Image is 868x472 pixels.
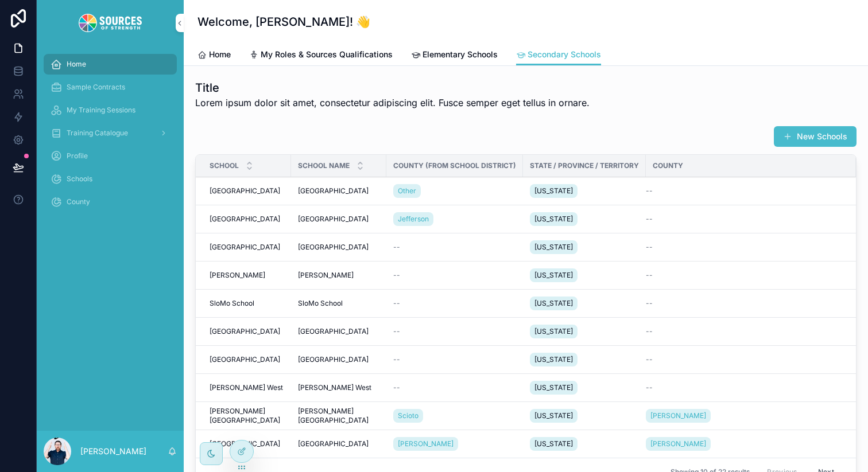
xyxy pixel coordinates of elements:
[67,128,128,138] span: Training Catalogue
[210,439,284,448] a: [GEOGRAPHIC_DATA]
[298,355,369,364] span: [GEOGRAPHIC_DATA]
[298,355,379,364] a: [GEOGRAPHIC_DATA]
[298,271,354,280] span: [PERSON_NAME]
[298,383,371,392] span: [PERSON_NAME] West
[534,186,573,196] span: [US_STATE]
[393,383,400,392] span: --
[530,182,639,200] a: [US_STATE]
[298,243,369,252] span: [GEOGRAPHIC_DATA]
[210,243,280,252] span: [GEOGRAPHIC_DATA]
[393,182,516,200] a: Other
[298,407,379,425] span: [PERSON_NAME][GEOGRAPHIC_DATA]
[530,350,639,369] a: [US_STATE]
[646,355,842,364] a: --
[67,106,135,115] span: My Training Sessions
[646,271,842,280] a: --
[210,271,265,280] span: [PERSON_NAME]
[67,151,88,161] span: Profile
[398,411,418,420] span: Scioto
[646,327,653,336] span: --
[534,243,573,252] span: [US_STATE]
[393,355,516,364] a: --
[195,80,590,96] h1: Title
[67,174,92,184] span: Schools
[393,383,516,392] a: --
[534,383,573,392] span: [US_STATE]
[298,271,379,280] a: [PERSON_NAME]
[534,411,573,420] span: [US_STATE]
[210,214,280,224] span: [GEOGRAPHIC_DATA]
[393,161,516,170] span: County (from School District)
[249,44,393,67] a: My Roles & Sources Qualifications
[646,383,653,392] span: --
[44,54,177,75] a: Home
[530,210,639,228] a: [US_STATE]
[646,355,653,364] span: --
[393,299,400,308] span: --
[534,327,573,336] span: [US_STATE]
[393,409,423,423] a: Scioto
[393,243,516,252] a: --
[646,186,653,196] span: --
[298,214,369,224] span: [GEOGRAPHIC_DATA]
[423,49,498,60] span: Elementary Schools
[44,192,177,212] a: County
[44,77,177,97] a: Sample Contracts
[650,411,706,420] span: [PERSON_NAME]
[210,214,284,224] a: [GEOGRAPHIC_DATA]
[530,435,639,453] a: [US_STATE]
[534,355,573,364] span: [US_STATE]
[534,439,573,448] span: [US_STATE]
[393,327,400,336] span: --
[298,439,369,448] span: [GEOGRAPHIC_DATA]
[646,214,653,224] span: --
[298,327,369,336] span: [GEOGRAPHIC_DATA]
[646,409,711,423] a: [PERSON_NAME]
[210,439,280,448] span: [GEOGRAPHIC_DATA]
[298,299,379,308] a: SloMo School
[393,299,516,308] a: --
[646,437,711,451] a: [PERSON_NAME]
[646,186,842,196] a: --
[210,407,284,425] a: [PERSON_NAME][GEOGRAPHIC_DATA]
[210,327,280,336] span: [GEOGRAPHIC_DATA]
[398,439,454,448] span: [PERSON_NAME]
[774,126,857,147] a: New Schools
[210,186,280,196] span: [GEOGRAPHIC_DATA]
[534,299,573,308] span: [US_STATE]
[261,49,393,60] span: My Roles & Sources Qualifications
[530,407,639,425] a: [US_STATE]
[210,161,239,170] span: School
[197,14,370,30] h1: Welcome, [PERSON_NAME]! 👋
[67,83,125,92] span: Sample Contracts
[393,437,458,451] a: [PERSON_NAME]
[197,44,231,67] a: Home
[210,383,284,392] a: [PERSON_NAME] West
[210,186,284,196] a: [GEOGRAPHIC_DATA]
[393,327,516,336] a: --
[534,271,573,280] span: [US_STATE]
[393,407,516,425] a: Scioto
[67,197,90,206] span: County
[210,299,284,308] a: SloMo School
[298,243,379,252] a: [GEOGRAPHIC_DATA]
[646,435,842,453] a: [PERSON_NAME]
[79,14,142,32] img: App logo
[298,299,343,308] span: SloMo School
[646,243,653,252] span: --
[393,355,400,364] span: --
[398,214,429,224] span: Jefferson
[528,49,601,60] span: Secondary Schools
[393,210,516,228] a: Jefferson
[298,327,379,336] a: [GEOGRAPHIC_DATA]
[195,96,590,110] span: Lorem ipsum dolor sit amet, consectetur adipiscing elit. Fusce semper eget tellus in ornare.
[646,327,842,336] a: --
[646,383,842,392] a: --
[44,100,177,120] a: My Training Sessions
[298,161,350,170] span: School Name
[44,146,177,166] a: Profile
[398,186,416,196] span: Other
[393,243,400,252] span: --
[298,439,379,448] a: [GEOGRAPHIC_DATA]
[393,212,433,226] a: Jefferson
